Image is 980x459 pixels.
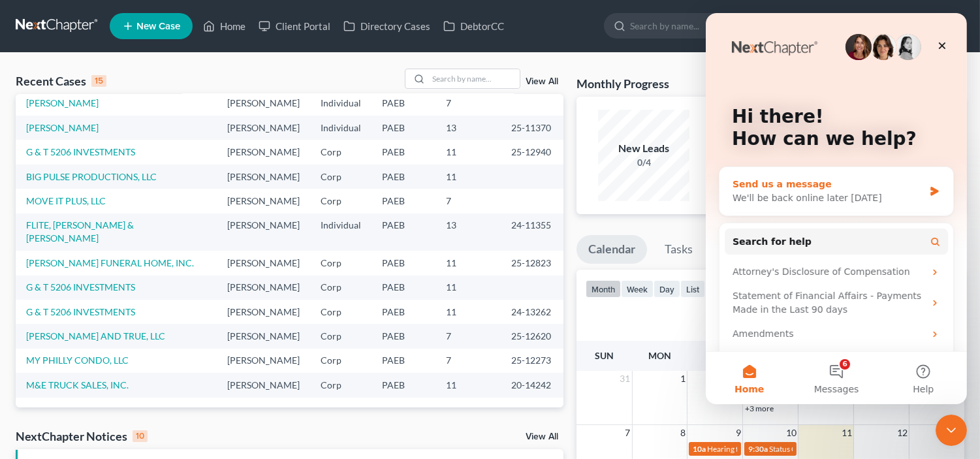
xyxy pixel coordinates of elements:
[435,189,501,213] td: 7
[16,73,106,89] div: Recent Cases
[217,116,310,140] td: [PERSON_NAME]
[435,116,501,140] td: 13
[310,349,371,373] td: Corp
[26,330,165,341] a: [PERSON_NAME] AND TRUE, LLC
[371,91,435,116] td: PAEB
[371,116,435,140] td: PAEB
[371,214,435,251] td: PAEB
[371,373,435,397] td: PAEB
[526,77,558,86] a: View All
[310,373,371,397] td: Corp
[310,251,371,275] td: Corp
[435,276,501,300] td: 11
[595,350,614,361] span: Sun
[437,14,511,38] a: DebtorCC
[748,444,768,454] span: 9:30a
[310,189,371,213] td: Corp
[26,219,134,244] a: FLITE, [PERSON_NAME] & [PERSON_NAME]
[624,425,632,441] span: 7
[501,324,563,348] td: 25-12620
[217,251,310,275] td: [PERSON_NAME]
[501,116,563,140] td: 25-11370
[310,214,371,251] td: Individual
[16,428,148,444] div: NextChapter Notices
[577,235,647,264] a: Calendar
[26,355,129,366] a: MY PHILLY CONDO, LLC
[217,140,310,164] td: [PERSON_NAME]
[217,165,310,189] td: [PERSON_NAME]
[653,235,704,264] a: Tasks
[371,324,435,348] td: PAEB
[526,432,558,441] a: View All
[769,444,844,454] span: Status Conference for
[310,91,371,116] td: Individual
[371,300,435,324] td: PAEB
[310,165,371,189] td: Corp
[501,251,563,275] td: 25-12823
[648,350,671,361] span: Mon
[428,69,520,88] input: Search by name...
[435,251,501,275] td: 11
[896,425,909,441] span: 12
[217,373,310,397] td: [PERSON_NAME]
[371,189,435,213] td: PAEB
[26,122,99,133] a: [PERSON_NAME]
[26,146,135,157] a: G & T 5206 INVESTMENTS
[133,430,148,442] div: 10
[785,425,798,441] span: 10
[26,97,99,108] a: [PERSON_NAME]
[310,116,371,140] td: Individual
[577,76,669,91] h3: Monthly Progress
[217,300,310,324] td: [PERSON_NAME]
[371,140,435,164] td: PAEB
[136,22,180,31] span: New Case
[310,140,371,164] td: Corp
[936,415,967,446] iframe: Intercom live chat
[501,373,563,397] td: 20-14242
[680,280,705,298] button: list
[217,324,310,348] td: [PERSON_NAME]
[26,195,106,206] a: MOVE IT PLUS, LLC
[654,280,680,298] button: day
[26,379,129,390] a: M&E TRUCK SALES, INC.
[598,156,689,169] div: 0/4
[371,276,435,300] td: PAEB
[197,14,252,38] a: Home
[26,281,135,293] a: G & T 5206 INVESTMENTS
[707,444,746,454] span: Hearing for
[679,371,687,387] span: 1
[435,165,501,189] td: 11
[217,349,310,373] td: [PERSON_NAME]
[621,280,654,298] button: week
[435,324,501,348] td: 7
[435,91,501,116] td: 7
[501,349,563,373] td: 25-12273
[435,373,501,397] td: 11
[501,300,563,324] td: 24-13262
[435,300,501,324] td: 11
[679,425,687,441] span: 8
[252,14,337,38] a: Client Portal
[435,214,501,251] td: 13
[26,306,135,317] a: G & T 5206 INVESTMENTS
[310,300,371,324] td: Corp
[371,165,435,189] td: PAEB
